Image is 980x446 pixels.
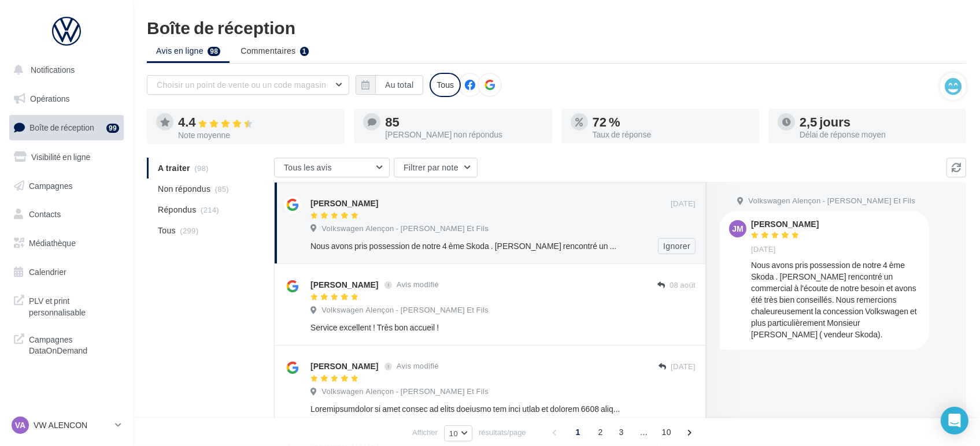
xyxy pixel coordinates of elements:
[670,280,696,291] span: 08 août
[397,362,439,371] span: Avis modifié
[310,360,378,372] div: [PERSON_NAME]
[751,259,920,340] div: Nous avons pris possession de notre 4 ème Skoda . [PERSON_NAME] rencontré un commercial à l'écout...
[310,322,620,333] div: Service excellent ! Très bon accueil !
[29,180,73,190] span: Campagnes
[7,145,126,169] a: Visibilité en ligne
[7,115,126,140] a: Boîte de réception99
[310,198,378,209] div: [PERSON_NAME]
[591,423,610,441] span: 2
[375,75,423,95] button: Au total
[751,220,819,228] div: [PERSON_NAME]
[30,94,69,103] span: Opérations
[29,293,119,318] span: PLV et print personnalisable
[310,403,620,415] div: Loremipsumdolor si amet consec ad elits doeiusmo tem inci utlab et dolorem 6608 aliq 7 enimadm Ve...
[300,47,309,56] div: 1
[31,65,75,75] span: Notifications
[394,158,478,177] button: Filtrer par note
[29,332,119,356] span: Campagnes DataOnDemand
[7,260,126,284] a: Calendrier
[7,87,126,111] a: Opérations
[658,238,696,254] button: Ignorer
[9,414,124,436] a: VA VW ALENCON
[7,288,126,322] a: PLV et print personnalisable
[29,209,61,219] span: Contacts
[397,280,439,289] span: Avis modifié
[158,225,176,236] span: Tous
[385,116,542,128] div: 85
[635,423,653,441] span: ...
[612,423,631,441] span: 3
[31,152,90,162] span: Visibilité en ligne
[15,419,25,431] span: VA
[7,58,121,82] button: Notifications
[430,73,461,97] div: Tous
[284,162,332,172] span: Tous les avis
[356,75,423,95] button: Au total
[657,423,676,441] span: 10
[748,196,915,206] span: Volkswagen Alençon - [PERSON_NAME] Et Fils
[321,224,489,234] span: Volkswagen Alençon - [PERSON_NAME] Et Fils
[180,226,198,235] span: (299)
[274,158,390,177] button: Tous les avis
[29,122,94,132] span: Boîte de réception
[106,124,119,133] div: 99
[941,407,968,434] div: Open Intercom Messenger
[593,131,750,139] div: Taux de réponse
[157,80,326,90] span: Choisir un point de vente ou un code magasin
[178,116,335,129] div: 4.4
[479,427,526,438] span: résultats/page
[34,419,110,431] p: VW ALENCON
[800,131,957,139] div: Délai de réponse moyen
[201,205,219,214] span: (214)
[29,238,76,248] span: Médiathèque
[321,305,489,315] span: Volkswagen Alençon - [PERSON_NAME] Et Fils
[310,279,378,291] div: [PERSON_NAME]
[310,240,620,252] div: Nous avons pris possession de notre 4 ème Skoda . [PERSON_NAME] rencontré un commercial à l'écout...
[732,223,743,235] span: JM
[385,131,542,139] div: [PERSON_NAME] non répondus
[7,174,126,198] a: Campagnes
[158,204,197,215] span: Répondus
[800,116,957,128] div: 2,5 jours
[147,75,349,95] button: Choisir un point de vente ou un code magasin
[593,116,750,128] div: 72 %
[7,231,126,255] a: Médiathèque
[215,184,229,194] span: (85)
[412,427,438,438] span: Afficher
[178,131,335,139] div: Note moyenne
[569,423,587,441] span: 1
[158,183,210,195] span: Non répondus
[147,18,966,36] div: Boîte de réception
[671,199,696,209] span: [DATE]
[671,362,696,372] span: [DATE]
[751,244,776,255] span: [DATE]
[7,327,126,361] a: Campagnes DataOnDemand
[444,425,472,441] button: 10
[321,386,489,397] span: Volkswagen Alençon - [PERSON_NAME] Et Fils
[29,267,66,277] span: Calendrier
[241,45,295,57] span: Commentaires
[7,202,126,226] a: Contacts
[449,429,458,438] span: 10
